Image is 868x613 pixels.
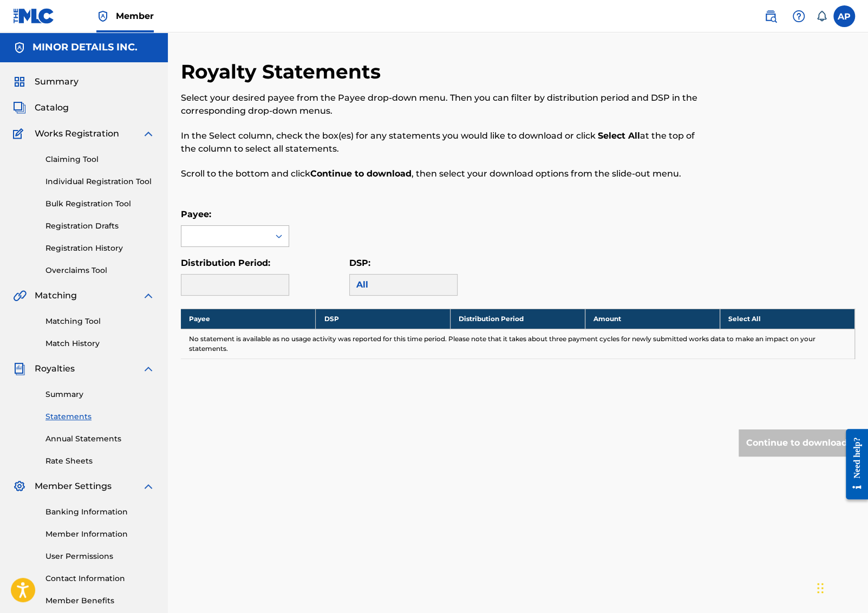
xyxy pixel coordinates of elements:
[451,309,585,329] th: Distribution Period
[349,258,370,268] label: DSP:
[13,41,26,54] img: Accounts
[792,10,805,23] img: help
[13,127,27,140] img: Works Registration
[32,41,138,54] h5: MINOR DETAILS INC.
[45,595,155,607] a: Member Benefits
[13,362,26,375] img: Royalties
[142,480,155,493] img: expand
[13,75,79,88] a: SummarySummary
[45,338,155,349] a: Match History
[585,309,720,329] th: Amount
[833,5,855,27] div: User Menu
[35,480,112,493] span: Member Settings
[35,289,77,302] span: Matching
[35,127,119,140] span: Works Registration
[13,75,26,88] img: Summary
[720,309,855,329] th: Select All
[181,209,211,219] label: Payee:
[598,131,640,141] strong: Select All
[45,529,155,540] a: Member Information
[181,329,855,358] td: No statement is available as no usage activity was reported for this time period. Please note tha...
[45,316,155,327] a: Matching Tool
[816,11,827,22] div: Notifications
[45,198,155,210] a: Bulk Registration Tool
[13,101,26,114] img: Catalog
[45,176,155,187] a: Individual Registration Tool
[35,101,69,114] span: Catalog
[45,433,155,445] a: Annual Statements
[45,220,155,232] a: Registration Drafts
[45,551,155,562] a: User Permissions
[45,154,155,165] a: Claiming Tool
[181,258,270,268] label: Distribution Period:
[45,389,155,400] a: Summary
[142,127,155,140] img: expand
[181,60,386,84] h2: Royalty Statements
[13,101,69,114] a: CatalogCatalog
[13,480,26,493] img: Member Settings
[760,5,781,27] a: Public Search
[764,10,777,23] img: search
[181,309,316,329] th: Payee
[45,265,155,276] a: Overclaims Tool
[45,573,155,584] a: Contact Information
[116,10,154,22] span: Member
[181,129,700,155] p: In the Select column, check the box(es) for any statements you would like to download or click at...
[814,561,868,613] iframe: Chat Widget
[310,168,412,179] strong: Continue to download
[838,420,868,507] iframe: Resource Center
[142,362,155,375] img: expand
[45,411,155,422] a: Statements
[96,10,109,23] img: Top Rightsholder
[142,289,155,302] img: expand
[45,243,155,254] a: Registration History
[45,506,155,518] a: Banking Information
[35,75,79,88] span: Summary
[817,572,824,604] div: Drag
[181,167,700,180] p: Scroll to the bottom and click , then select your download options from the slide-out menu.
[13,8,55,24] img: MLC Logo
[181,92,700,118] p: Select your desired payee from the Payee drop-down menu. Then you can filter by distribution peri...
[45,455,155,467] a: Rate Sheets
[788,5,810,27] div: Help
[316,309,451,329] th: DSP
[35,362,75,375] span: Royalties
[13,289,27,302] img: Matching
